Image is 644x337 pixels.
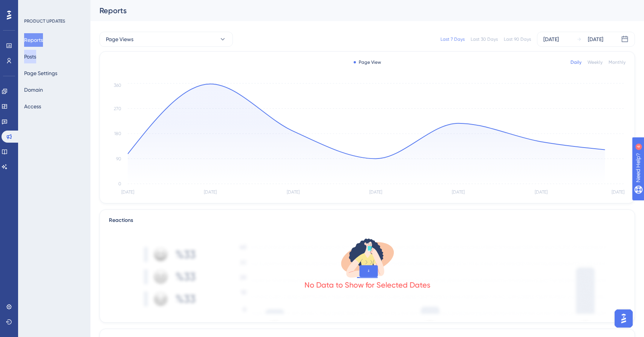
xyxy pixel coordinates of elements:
tspan: [DATE] [204,189,217,195]
tspan: 180 [114,131,121,136]
div: Last 7 Days [441,36,465,42]
tspan: [DATE] [452,189,465,195]
div: Reactions [109,216,626,225]
tspan: 90 [116,156,121,162]
iframe: UserGuiding AI Assistant Launcher [612,307,635,330]
tspan: 360 [114,83,121,88]
div: No Data to Show for Selected Dates [304,280,430,290]
tspan: [DATE] [121,189,134,195]
tspan: [DATE] [369,189,382,195]
tspan: 270 [114,106,121,111]
button: Posts [24,50,36,63]
tspan: [DATE] [287,189,300,195]
div: PRODUCT UPDATES [24,18,65,24]
div: Weekly [587,59,603,65]
div: Last 30 Days [471,36,498,42]
button: Reports [24,33,43,47]
span: Need Help? [18,2,47,11]
button: Domain [24,83,43,97]
tspan: 0 [118,181,121,186]
tspan: [DATE] [612,189,624,195]
tspan: [DATE] [535,189,548,195]
div: [DATE] [588,35,603,44]
button: Page Views [99,32,233,47]
div: Daily [571,59,581,65]
span: Page Views [106,35,133,44]
div: Page View [353,59,381,65]
button: Page Settings [24,66,57,80]
div: Reports [99,5,616,16]
div: Last 90 Days [504,36,531,42]
div: Monthly [609,59,626,65]
div: [DATE] [543,35,559,44]
button: Access [24,100,41,113]
div: 4 [52,4,55,10]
